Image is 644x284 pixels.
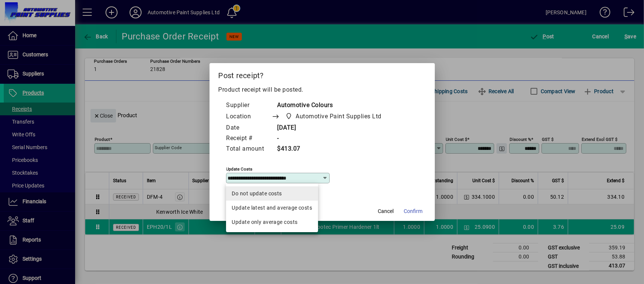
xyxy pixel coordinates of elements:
button: Cancel [374,204,398,218]
div: Do not update costs [232,190,312,198]
mat-option: Update only average costs [226,215,318,229]
td: Total amount [226,144,272,154]
span: Confirm [404,207,423,215]
p: Product receipt will be posted. [219,85,426,94]
td: Location [226,111,272,123]
mat-label: Update costs [226,166,253,172]
h2: Post receipt? [210,63,435,85]
span: Cancel [378,207,394,215]
td: Automotive Colours [272,100,396,111]
td: $413.07 [272,144,396,154]
td: Receipt # [226,133,272,144]
td: Date [226,123,272,133]
span: Automotive Paint Supplies Ltd [296,112,382,121]
div: Update only average costs [232,218,312,226]
td: [DATE] [272,123,396,133]
td: - [272,133,396,144]
div: Update latest and average costs [232,204,312,212]
mat-option: Update latest and average costs [226,201,318,215]
button: Confirm [401,204,426,218]
td: Supplier [226,100,272,111]
span: Automotive Paint Supplies Ltd [284,111,385,122]
mat-option: Do not update costs [226,186,318,201]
